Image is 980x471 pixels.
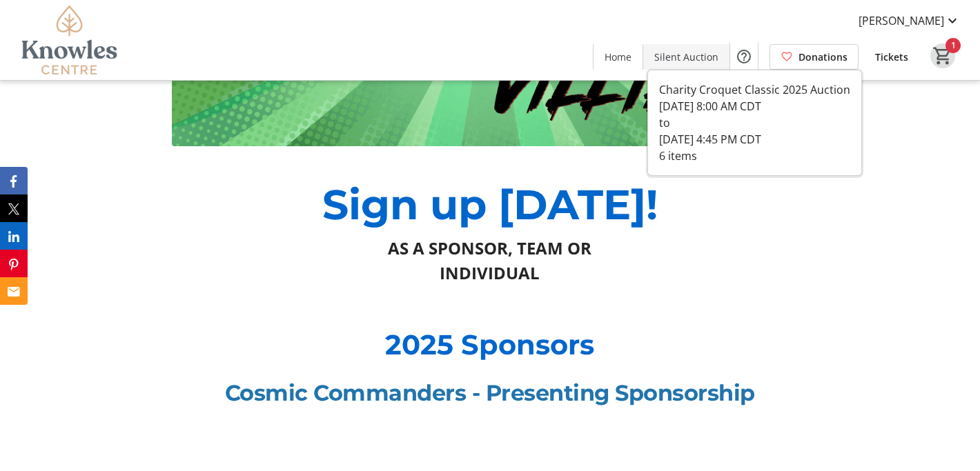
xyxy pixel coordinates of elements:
[643,44,729,70] a: Silent Auction
[659,81,850,98] div: Charity Croquet Classic 2025 Auction
[322,179,658,230] span: Sign up [DATE]!
[659,98,850,114] div: [DATE] 8:00 AM CDT
[605,50,631,64] span: Home
[385,328,594,361] span: 2025 Sponsors
[875,50,908,64] span: Tickets
[730,43,758,70] button: Help
[355,236,624,285] span: AS A SPONSOR, TEAM OR INDIVIDUAL
[594,44,643,70] a: Home
[864,44,919,70] a: Tickets
[659,131,850,148] div: [DATE] 4:45 PM CDT
[172,377,809,410] p: Cosmic Commanders - Presenting Sponsorship
[930,43,955,68] button: Cart
[8,6,131,74] img: Knowles Centre's Logo
[654,50,718,64] span: Silent Auction
[847,10,972,32] button: [PERSON_NAME]
[859,12,944,29] span: [PERSON_NAME]
[339,230,640,291] button: AS A SPONSOR, TEAM OR INDIVIDUAL
[659,148,850,164] div: 6 items
[798,50,847,64] span: Donations
[659,114,850,131] div: to
[770,44,859,70] a: Donations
